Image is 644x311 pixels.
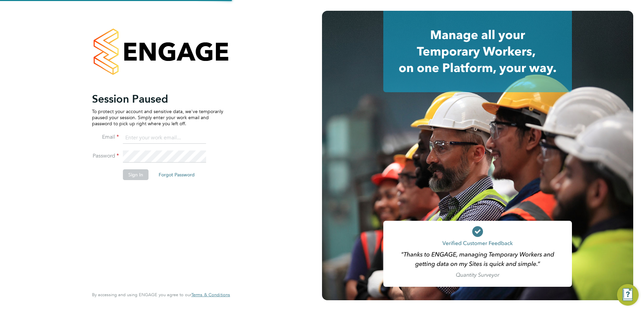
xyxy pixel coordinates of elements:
[617,284,639,306] button: Engage Resource Center
[92,134,119,141] label: Email
[191,292,230,298] a: Terms & Conditions
[153,169,200,180] button: Forgot Password
[123,169,149,180] button: Sign In
[92,108,223,127] p: To protect your account and sensitive data, we've temporarily paused your session. Simply enter y...
[92,92,223,106] h2: Session Paused
[92,292,230,298] span: By accessing and using ENGAGE you agree to our
[123,132,206,144] input: Enter your work email...
[92,152,119,160] label: Password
